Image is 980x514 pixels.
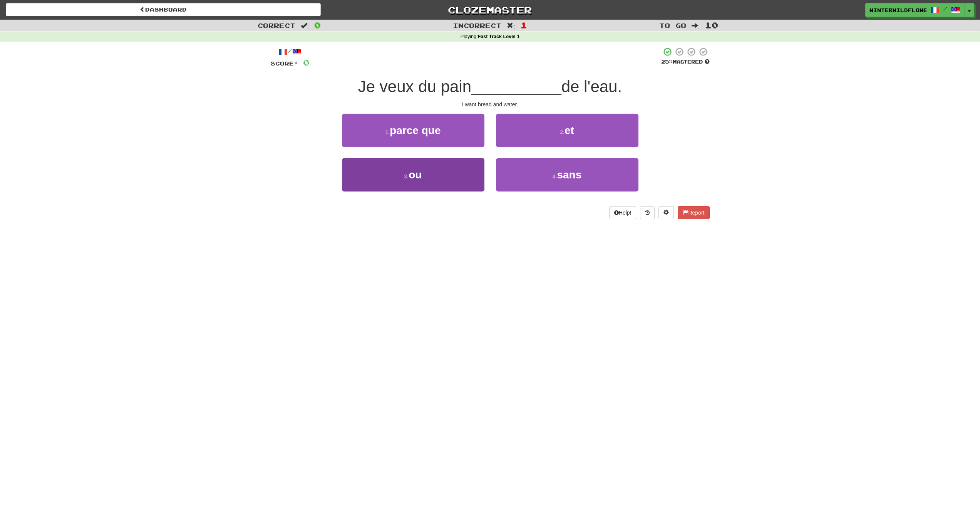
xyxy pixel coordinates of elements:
small: 2 . [560,129,565,135]
div: / [271,47,310,57]
span: : [507,22,515,29]
span: Incorrect [453,22,501,29]
button: 3.ou [342,158,484,191]
button: 2.et [496,114,638,147]
button: 1.parce que [342,114,484,147]
small: 3 . [404,173,409,180]
span: 1 [521,20,527,30]
a: WinterWildflower3390 / [865,3,965,17]
span: Je veux du pain [358,77,471,96]
a: Clozemaster [332,3,647,17]
button: Round history (alt+y) [640,206,655,219]
span: et [565,124,574,136]
span: WinterWildflower3390 [869,7,926,13]
span: / [943,6,947,12]
span: de l'eau. [561,77,622,96]
div: Mastered [661,59,710,66]
span: Correct [258,22,295,29]
a: Dashboard [6,3,321,16]
span: 0 [314,20,321,30]
small: 1 . [385,129,390,135]
button: Help! [609,206,637,219]
div: I want bread and water. [271,101,710,108]
small: 4 . [553,173,557,180]
span: 25 % [661,59,673,65]
span: To go [659,22,686,29]
span: Score: [271,60,298,67]
span: ou [409,169,422,181]
button: 4.sans [496,158,638,191]
span: __________ [471,77,561,96]
button: Report [678,206,709,219]
span: 10 [705,20,718,30]
span: : [692,22,700,29]
span: sans [557,169,581,181]
span: : [301,22,309,29]
strong: Fast Track Level 1 [478,34,520,39]
span: 0 [303,57,310,67]
span: parce que [390,124,441,136]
